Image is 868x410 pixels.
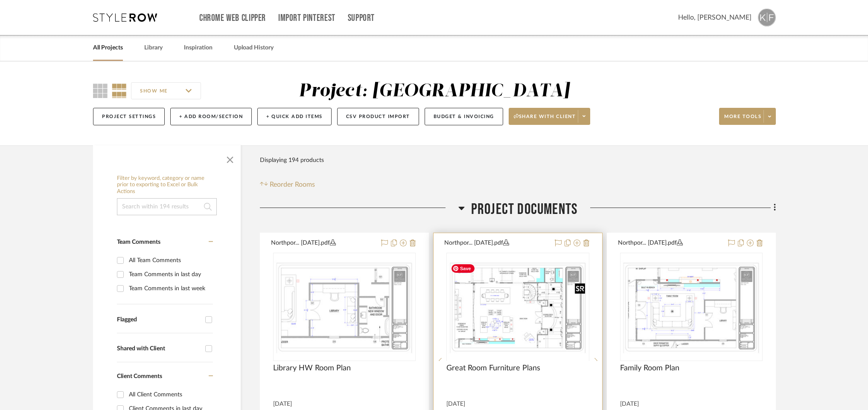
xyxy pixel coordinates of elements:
[270,179,315,190] span: Reorder Rooms
[129,254,211,267] div: All Team Comments
[509,108,591,125] button: Share with client
[618,238,723,248] button: Northpor... [DATE].pdf
[260,152,324,169] div: Displaying 194 products
[257,108,332,125] button: + Quick Add Items
[117,175,217,195] h6: Filter by keyword, category or name prior to exporting to Excel or Bulk Actions
[129,268,211,281] div: Team Comments in last day
[724,113,761,126] span: More tools
[199,14,266,22] a: Chrome Web Clipper
[221,150,239,167] button: Close
[447,260,588,354] img: Great Room Furniture Plans
[184,42,213,54] a: Inspiration
[117,316,201,323] div: Flagged
[129,388,211,401] div: All Client Comments
[278,14,335,22] a: Import Pinterest
[129,282,211,295] div: Team Comments in last week
[758,9,776,26] img: avatar
[447,253,588,361] div: 0
[117,239,160,245] span: Team Comments
[170,108,252,125] button: + Add Room/Section
[260,179,315,190] button: Reorder Rooms
[621,260,762,354] img: Family Room Plan
[471,200,577,219] span: Project Documents
[337,108,419,125] button: CSV Product Import
[117,373,162,379] span: Client Comments
[274,260,415,354] img: Library HW Room Plan
[93,108,165,125] button: Project Settings
[234,42,274,54] a: Upload History
[444,238,549,248] button: Northpor... [DATE].pdf
[93,42,123,54] a: All Projects
[144,42,163,54] a: Library
[719,108,776,125] button: More tools
[446,364,540,373] span: Great Room Furniture Plans
[271,238,376,248] button: Northpor... [DATE].pdf
[299,82,570,100] div: Project: [GEOGRAPHIC_DATA]
[620,364,679,373] span: Family Room Plan
[514,113,576,126] span: Share with client
[348,14,375,22] a: Support
[117,198,217,215] input: Search within 194 results
[451,264,475,273] span: Save
[425,108,503,125] button: Budget & Invoicing
[117,345,201,352] div: Shared with Client
[678,12,751,23] span: Hello, [PERSON_NAME]
[273,364,351,373] span: Library HW Room Plan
